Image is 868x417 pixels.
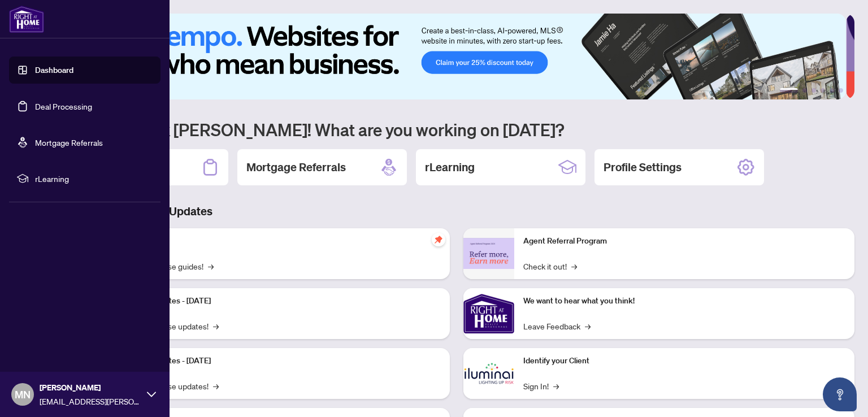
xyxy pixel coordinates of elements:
[523,355,845,367] p: Identify your Client
[823,377,857,411] button: Open asap
[604,159,682,175] h2: Profile Settings
[463,348,514,399] img: Identify your Client
[15,386,31,402] span: MN
[59,119,854,140] h1: Welcome back [PERSON_NAME]! What are you working on [DATE]?
[213,320,219,332] span: →
[213,380,219,392] span: →
[523,260,577,272] a: Check it out!→
[811,88,816,93] button: 3
[119,295,441,307] p: Platform Updates - [DATE]
[208,260,214,272] span: →
[830,88,834,93] button: 5
[523,320,591,332] a: Leave Feedback→
[59,203,854,219] h3: Brokerage & Industry Updates
[246,159,346,175] h2: Mortgage Referrals
[59,14,846,99] img: Slide 0
[523,380,559,392] a: Sign In!→
[585,320,591,332] span: →
[35,172,153,185] span: rLearning
[839,88,843,93] button: 6
[463,288,514,339] img: We want to hear what you think!
[35,65,73,75] a: Dashboard
[571,260,577,272] span: →
[432,233,445,246] span: pushpin
[523,235,845,247] p: Agent Referral Program
[821,88,825,93] button: 4
[119,355,441,367] p: Platform Updates - [DATE]
[802,88,807,93] button: 2
[425,159,475,175] h2: rLearning
[119,235,441,247] p: Self-Help
[523,295,845,307] p: We want to hear what you think!
[40,381,141,394] span: [PERSON_NAME]
[780,88,798,93] button: 1
[463,238,514,269] img: Agent Referral Program
[35,101,92,111] a: Deal Processing
[553,380,559,392] span: →
[35,137,103,147] a: Mortgage Referrals
[40,395,141,407] span: [EMAIL_ADDRESS][PERSON_NAME][DOMAIN_NAME]
[9,6,44,33] img: logo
